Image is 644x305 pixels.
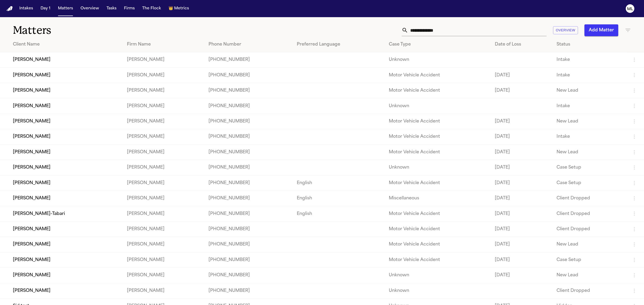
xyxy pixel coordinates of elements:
td: [PERSON_NAME] [123,52,204,68]
td: [DATE] [491,160,552,175]
td: English [292,175,385,191]
td: Client Dropped [552,191,627,206]
button: crownMetrics [166,4,191,13]
td: Intake [552,129,627,144]
td: Motor Vehicle Accident [385,175,491,191]
td: New Lead [552,114,627,129]
td: Client Dropped [552,283,627,298]
a: Home [6,6,13,11]
td: Motor Vehicle Accident [385,221,491,237]
td: Client Dropped [552,221,627,237]
td: Miscellaneous [385,191,491,206]
td: [DATE] [491,252,552,267]
div: Date of Loss [495,41,548,48]
td: [DATE] [491,175,552,191]
button: Firms [122,4,137,13]
button: Add Matter [584,24,618,36]
td: [PHONE_NUMBER] [204,191,292,206]
button: Intakes [17,4,35,13]
td: [PHONE_NUMBER] [204,221,292,237]
td: Motor Vehicle Accident [385,144,491,160]
td: [DATE] [491,114,552,129]
td: [DATE] [491,83,552,98]
td: [PERSON_NAME] [123,129,204,144]
td: [PHONE_NUMBER] [204,268,292,283]
td: Case Setup [552,160,627,175]
button: Matters [56,4,75,13]
td: [DATE] [491,237,552,252]
td: Intake [552,68,627,83]
td: [PHONE_NUMBER] [204,283,292,298]
button: The Flock [140,4,163,13]
h1: Matters [13,24,198,37]
td: Motor Vehicle Accident [385,237,491,252]
td: Motor Vehicle Accident [385,114,491,129]
td: Unknown [385,52,491,68]
td: [PERSON_NAME] [123,144,204,160]
div: Client Name [13,41,118,48]
td: New Lead [552,83,627,98]
td: Unknown [385,283,491,298]
div: Case Type [389,41,486,48]
td: [DATE] [491,68,552,83]
td: [PHONE_NUMBER] [204,114,292,129]
td: Intake [552,52,627,68]
td: [PHONE_NUMBER] [204,144,292,160]
td: New Lead [552,268,627,283]
td: [PHONE_NUMBER] [204,206,292,221]
td: Case Setup [552,252,627,267]
img: Finch Logo [6,6,13,11]
td: Motor Vehicle Accident [385,252,491,267]
div: Phone Number [208,41,288,48]
td: [DATE] [491,221,552,237]
button: Overview [553,26,578,35]
td: [PERSON_NAME] [123,114,204,129]
td: [DATE] [491,191,552,206]
td: Motor Vehicle Accident [385,129,491,144]
td: [PHONE_NUMBER] [204,83,292,98]
td: [DATE] [491,144,552,160]
td: Unknown [385,98,491,114]
td: [PERSON_NAME] [123,237,204,252]
td: [PHONE_NUMBER] [204,98,292,114]
button: Day 1 [38,4,53,13]
td: [PHONE_NUMBER] [204,175,292,191]
td: Motor Vehicle Accident [385,206,491,221]
td: [PHONE_NUMBER] [204,252,292,267]
span: crown [169,6,173,11]
td: Motor Vehicle Accident [385,83,491,98]
td: Motor Vehicle Accident [385,68,491,83]
td: [PERSON_NAME] [123,252,204,267]
td: [PERSON_NAME] [123,83,204,98]
td: [PHONE_NUMBER] [204,237,292,252]
td: English [292,191,385,206]
span: Metrics [174,6,189,11]
td: New Lead [552,237,627,252]
div: Firm Name [127,41,200,48]
td: [PHONE_NUMBER] [204,68,292,83]
td: [PERSON_NAME] [123,68,204,83]
td: [PERSON_NAME] [123,175,204,191]
td: Unknown [385,160,491,175]
button: Overview [78,4,101,13]
td: [DATE] [491,206,552,221]
td: [PERSON_NAME] [123,283,204,298]
td: [DATE] [491,129,552,144]
td: [PERSON_NAME] [123,160,204,175]
button: Tasks [104,4,119,13]
td: [PERSON_NAME] [123,191,204,206]
td: English [292,206,385,221]
td: Intake [552,98,627,114]
td: [PERSON_NAME] [123,268,204,283]
td: Case Setup [552,175,627,191]
div: Status [557,41,623,48]
td: Unknown [385,268,491,283]
td: [PERSON_NAME] [123,98,204,114]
